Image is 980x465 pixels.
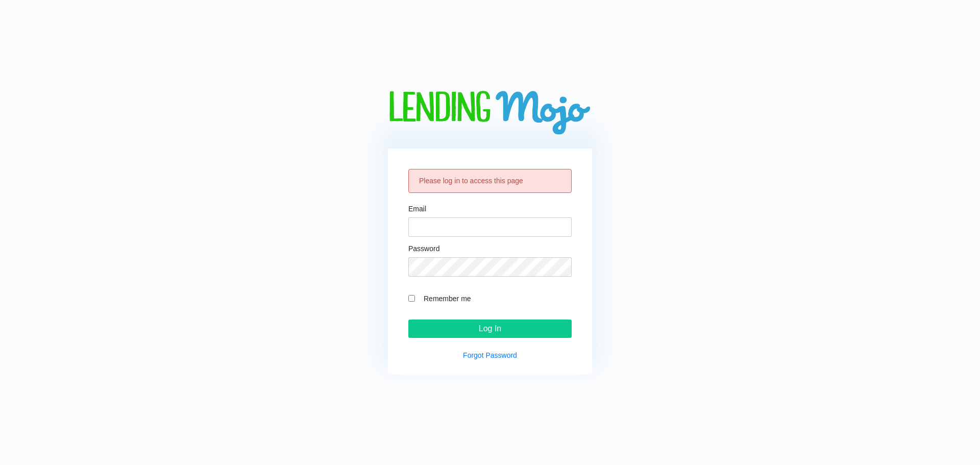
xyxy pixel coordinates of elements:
[408,169,572,193] div: Please log in to access this page
[419,292,572,304] label: Remember me
[463,351,517,359] a: Forgot Password
[408,320,572,338] input: Log In
[408,205,426,212] label: Email
[388,91,592,136] img: logo-big.png
[408,245,439,252] label: Password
